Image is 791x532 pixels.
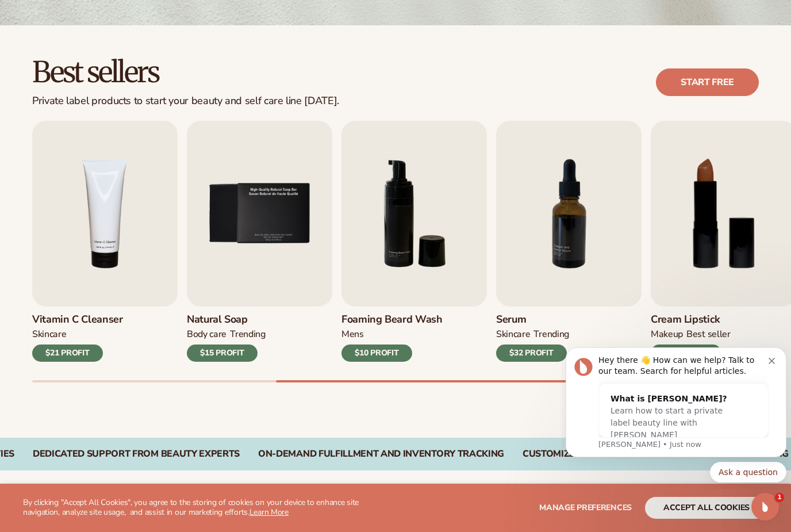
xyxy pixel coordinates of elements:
[656,68,759,96] a: Start free
[496,121,642,362] a: 7 / 9
[32,313,123,326] h3: Vitamin C Cleanser
[23,498,397,518] p: By clicking "Accept All Cookies", you agree to the storing of cookies on your device to enhance s...
[496,328,530,340] div: SKINCARE
[187,328,226,340] div: BODY Care
[32,95,339,108] div: Private label products to start your beauty and self care line [DATE].
[686,328,731,340] div: BEST SELLER
[258,449,504,460] div: On-Demand Fulfillment and Inventory Tracking
[775,493,784,502] span: 1
[341,121,487,362] a: 6 / 9
[187,313,266,326] h3: Natural Soap
[561,338,791,489] iframe: Intercom notifications message
[32,328,66,340] div: Skincare
[32,58,339,88] h2: Best sellers
[539,497,632,519] button: Manage preferences
[533,328,569,340] div: TRENDING
[496,345,567,362] div: $32 PROFIT
[523,449,652,460] div: CUSTOMIZE 450+ PRODUCTS
[539,502,632,513] span: Manage preferences
[341,328,364,340] div: mens
[230,328,265,340] div: TRENDING
[751,493,779,520] iframe: Intercom live chat
[33,449,240,460] div: Dedicated Support From Beauty Experts
[32,121,178,362] a: 4 / 9
[651,313,731,326] h3: Cream Lipstick
[645,497,768,519] button: accept all cookies
[341,345,412,362] div: $10 PROFIT
[249,507,289,518] a: Learn More
[651,328,683,340] div: MAKEUP
[496,313,569,326] h3: Serum
[187,345,258,362] div: $15 PROFIT
[341,313,443,326] h3: Foaming beard wash
[32,345,103,362] div: $21 PROFIT
[187,121,332,362] a: 5 / 9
